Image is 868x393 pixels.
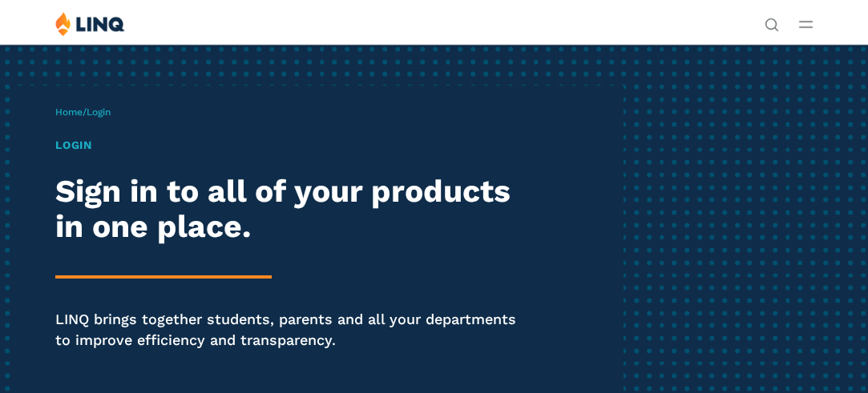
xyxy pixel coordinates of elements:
h2: Sign in to all of your products in one place. [55,174,532,246]
button: Open Main Menu [799,15,813,33]
nav: Utility Navigation [765,11,779,30]
a: Home [55,106,83,118]
img: LINQ | K‑12 Software [55,11,125,36]
span: / [55,106,111,118]
span: Login [87,106,111,118]
p: LINQ brings together students, parents and all your departments to improve efficiency and transpa... [55,309,532,350]
h1: Login [55,137,532,154]
button: Open Search Bar [765,16,779,30]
